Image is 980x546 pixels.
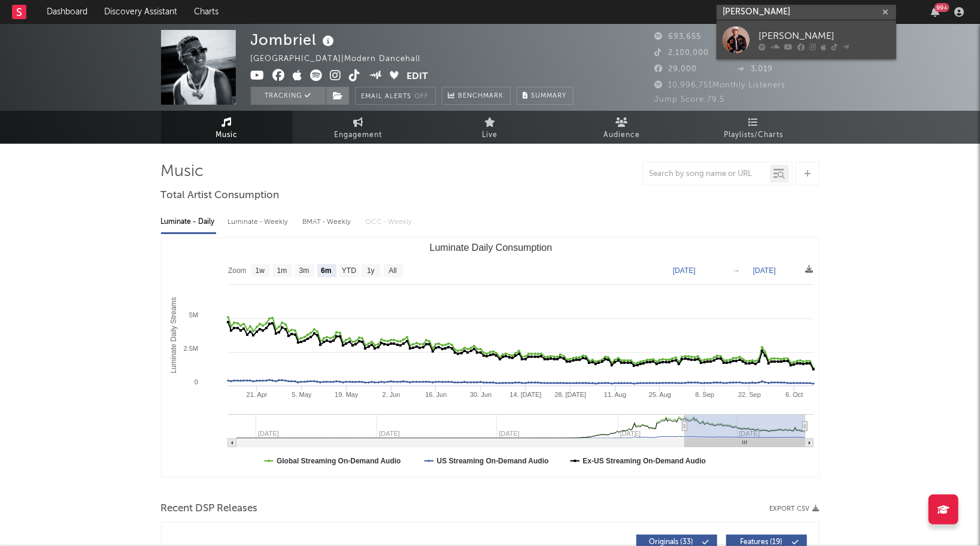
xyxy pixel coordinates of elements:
[292,391,312,398] text: 5. May
[655,33,702,41] span: 693,655
[734,539,789,546] span: Features ( 19 )
[194,378,198,386] text: 0
[335,391,359,398] text: 19. May
[644,539,699,546] span: Originals ( 33 )
[688,111,820,144] a: Playlists/Charts
[161,111,293,144] a: Music
[161,502,258,516] span: Recent DSP Releases
[228,267,247,275] text: Zoom
[532,93,567,99] span: Summary
[603,391,626,398] text: 11. Aug
[255,267,265,275] text: 1w
[367,267,375,275] text: 1y
[695,391,714,398] text: 8. Sep
[509,391,541,398] text: 14. [DATE]
[517,87,574,105] button: Summary
[737,65,773,73] span: 3,019
[189,311,198,318] text: 5M
[251,87,326,105] button: Tracking
[161,212,216,232] div: Luminate - Daily
[442,87,511,105] a: Benchmark
[470,391,491,398] text: 30. Jun
[277,267,287,275] text: 1m
[355,87,436,105] button: Email AlertsOff
[436,457,548,465] text: US Streaming On-Demand Audio
[556,111,688,144] a: Audience
[931,7,939,17] button: 99+
[935,3,949,12] div: 99 +
[299,267,309,275] text: 3m
[717,5,896,20] input: Search for artists
[673,266,696,275] text: [DATE]
[335,128,383,142] span: Engagement
[554,391,586,398] text: 28. [DATE]
[216,128,238,142] span: Music
[246,391,267,398] text: 21. Apr
[293,111,424,144] a: Engagement
[733,266,740,275] text: →
[459,89,504,104] span: Benchmark
[770,505,820,512] button: Export CSV
[321,267,331,275] text: 6m
[655,49,709,57] span: 2,100,000
[603,128,640,142] span: Audience
[738,391,761,398] text: 22. Sep
[389,267,396,275] text: All
[341,267,356,275] text: YTD
[753,266,776,275] text: [DATE]
[251,52,435,66] div: [GEOGRAPHIC_DATA] | Modern Dancehall
[382,391,400,398] text: 2. Jun
[424,111,556,144] a: Live
[277,457,401,465] text: Global Streaming On-Demand Audio
[758,29,890,43] div: [PERSON_NAME]
[169,297,178,373] text: Luminate Daily Streams
[425,391,447,398] text: 16. Jun
[183,345,198,352] text: 2.5M
[655,81,786,89] span: 10,996,751 Monthly Listeners
[785,391,803,398] text: 6. Oct
[483,128,498,142] span: Live
[161,189,280,203] span: Total Artist Consumption
[429,242,552,253] text: Luminate Daily Consumption
[655,65,697,73] span: 29,000
[228,212,291,232] div: Luminate - Weekly
[644,169,770,179] input: Search by song name or URL
[648,391,670,398] text: 25. Aug
[415,93,429,100] em: Off
[655,96,725,104] span: Jump Score: 79.5
[251,30,338,50] div: Jombriel
[582,457,706,465] text: Ex-US Streaming On-Demand Audio
[724,128,783,142] span: Playlists/Charts
[717,20,896,59] a: [PERSON_NAME]
[406,69,428,84] button: Edit
[303,212,354,232] div: BMAT - Weekly
[162,238,820,477] svg: Luminate Daily Consumption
